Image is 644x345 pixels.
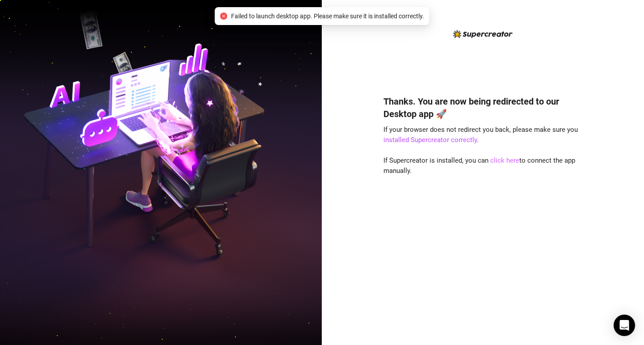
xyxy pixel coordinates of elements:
[490,156,519,164] a: click here
[383,95,583,120] h4: Thanks. You are now being redirected to our Desktop app 🚀
[383,136,477,144] a: installed Supercreator correctly
[383,126,578,144] span: If your browser does not redirect you back, please make sure you .
[231,11,424,21] span: Failed to launch desktop app. Please make sure it is installed correctly.
[383,156,575,175] span: If Supercreator is installed, you can to connect the app manually.
[220,13,227,20] span: close-circle
[614,315,635,336] div: Open Intercom Messenger
[453,30,513,38] img: logo-BBDzfeDw.svg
